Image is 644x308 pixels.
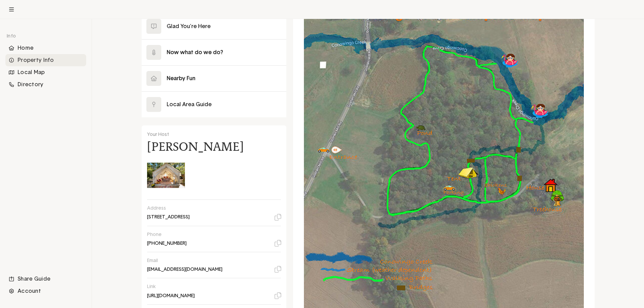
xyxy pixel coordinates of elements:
h4: [PERSON_NAME] [147,141,244,152]
div: Local Map [5,66,86,78]
p: [PHONE_NUMBER] [147,240,187,246]
li: Navigation item [5,54,86,66]
p: [EMAIL_ADDRESS][DOMAIN_NAME] [147,266,222,273]
div: Property Info [5,54,86,66]
div: Account [5,285,86,297]
div: Home [5,42,86,54]
p: Phone [147,232,277,238]
li: Navigation item [5,285,86,297]
li: Navigation item [5,273,86,285]
p: [URL][DOMAIN_NAME] [147,293,195,299]
li: Navigation item [5,78,86,91]
img: Gini Woy's avatar [147,156,185,194]
p: Link [147,284,277,290]
li: Navigation item [5,42,86,54]
p: Address [147,205,277,211]
span: Your Host [147,132,169,137]
p: [STREET_ADDRESS] [147,214,190,220]
div: Share Guide [5,273,86,285]
div: Directory [5,78,86,91]
li: Navigation item [5,66,86,78]
p: Email [147,258,277,264]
